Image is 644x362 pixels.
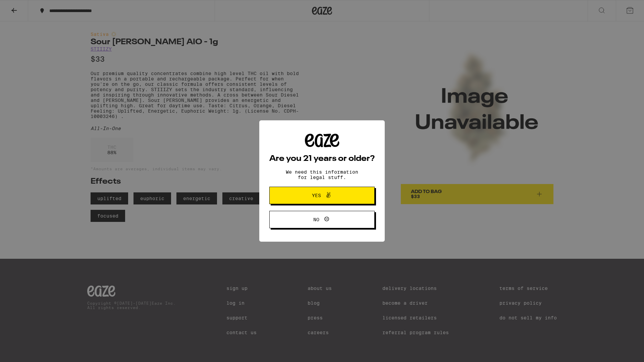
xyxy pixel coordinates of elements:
iframe: Opens a widget where you can find more information [602,342,637,359]
span: No [313,217,319,222]
p: We need this information for legal stuff. [280,169,364,180]
button: Yes [269,187,375,204]
h2: Are you 21 years or older? [269,155,375,163]
button: No [269,211,375,228]
span: Yes [312,193,321,198]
